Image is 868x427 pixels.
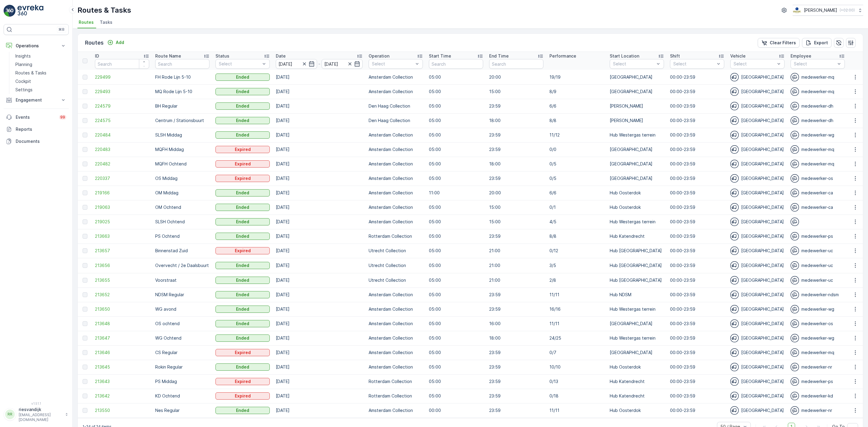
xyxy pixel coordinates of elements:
p: [EMAIL_ADDRESS][DOMAIN_NAME] [19,413,62,422]
p: Employee [791,53,811,59]
p: 00:00-23:59 [670,161,724,167]
div: [GEOGRAPHIC_DATA] [730,174,785,183]
p: riesvandijk [19,407,62,413]
td: [DATE] [273,331,366,345]
img: svg%3e [730,73,739,81]
p: Select [673,61,715,67]
button: Engagement [4,94,69,106]
td: [DATE] [273,229,366,243]
p: BH Regular [155,103,209,109]
a: 220482 [95,161,149,167]
img: svg%3e [791,392,799,400]
a: 213550 [95,407,149,413]
button: Add [105,39,127,46]
img: svg%3e [791,160,799,168]
button: Ended [215,117,270,124]
td: [DATE] [273,157,366,171]
p: Start Time [429,53,451,59]
p: [GEOGRAPHIC_DATA] [610,161,664,167]
p: Shift [670,53,680,59]
img: svg%3e [791,276,799,284]
p: [PERSON_NAME] [610,103,664,109]
button: Ended [215,88,270,95]
p: [GEOGRAPHIC_DATA] [610,74,664,80]
span: 213650 [95,306,149,312]
input: Search [155,59,209,69]
p: [PERSON_NAME] [804,7,837,13]
p: 00:00-23:59 [670,146,724,152]
span: 229493 [95,89,149,95]
img: svg%3e [730,290,739,299]
p: Expired [235,248,251,254]
p: Ended [236,277,249,283]
p: Export [814,40,828,46]
span: 213656 [95,262,149,268]
p: 05:00 [429,103,483,109]
button: Ended [215,74,270,81]
p: 05:00 [429,146,483,152]
a: Insights [13,52,69,60]
img: svg%3e [730,392,739,400]
img: svg%3e [791,131,799,139]
a: 213652 [95,292,149,298]
button: Clear Filters [758,38,800,48]
img: svg%3e [730,174,739,183]
p: 00:00-23:59 [670,175,724,181]
div: Toggle Row Selected [83,75,87,80]
p: 00:00-23:59 [670,89,724,95]
div: [GEOGRAPHIC_DATA] [730,160,785,168]
p: 05:00 [429,132,483,138]
p: Ended [236,292,249,298]
a: 224575 [95,118,149,124]
p: Ended [236,364,249,370]
p: Amsterdam Collection [369,89,423,95]
img: svg%3e [791,102,799,110]
p: Select [613,61,655,67]
div: medewerker-mq [791,87,845,96]
span: 213648 [95,321,149,327]
img: svg%3e [730,334,739,342]
div: medewerker-wg [791,131,845,139]
img: svg%3e [791,290,799,299]
td: [DATE] [273,186,366,200]
p: - [318,60,320,68]
td: [DATE] [273,374,366,389]
a: 213645 [95,364,149,370]
img: svg%3e [791,406,799,415]
p: Expired [235,350,251,356]
img: svg%3e [791,73,799,81]
span: 220483 [95,146,149,152]
button: Expired [215,146,270,153]
button: Expired [215,175,270,182]
p: Expired [235,161,251,167]
p: Ended [236,306,249,312]
td: [DATE] [273,128,366,142]
p: Amsterdam Collection [369,132,423,138]
p: Ended [236,118,249,124]
div: Toggle Row Selected [83,118,87,123]
div: medewerker-mq [791,73,845,81]
div: Toggle Row Selected [83,176,87,181]
td: [DATE] [273,200,366,215]
p: [GEOGRAPHIC_DATA] [610,175,664,181]
span: 213657 [95,248,149,254]
p: Expired [235,378,251,385]
p: Ended [236,89,249,95]
td: [DATE] [273,273,366,287]
img: basis-logo_rgb2x.png [793,7,801,14]
img: svg%3e [791,203,799,212]
p: Ended [236,335,249,341]
a: 219063 [95,204,149,210]
a: Cockpit [13,77,69,86]
p: 23:59 [489,175,543,181]
img: svg%3e [791,116,799,125]
p: Ended [236,321,249,327]
p: 05:00 [429,118,483,124]
img: svg%3e [791,87,799,96]
td: [DATE] [273,215,366,229]
img: svg%3e [730,203,739,212]
img: svg%3e [791,232,799,240]
p: MQFH Ochtend [155,161,209,167]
